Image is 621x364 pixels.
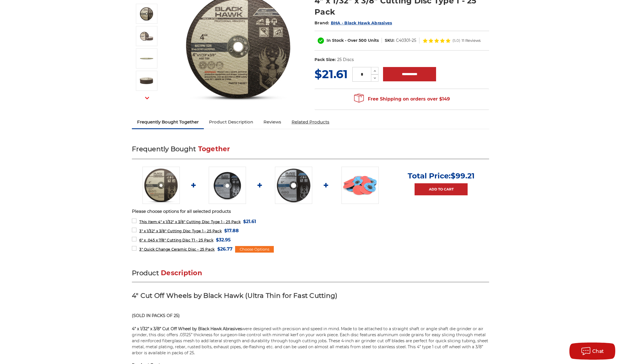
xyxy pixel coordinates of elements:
strong: (SOLD IN PACKS OF 25) [132,313,180,318]
dt: Pack Size: [315,57,336,63]
button: Next [140,92,154,104]
p: were designed with precision and speed in mind. Made to be attached to a straight shaft or angle ... [132,326,489,356]
dt: SKU: [385,38,395,44]
span: Free Shipping on orders over $149 [354,93,450,105]
img: 4" x .03" x 3/8" Arbor Cut-off wheel [139,51,154,66]
div: Choose Options [235,246,274,253]
a: Frequently Bought Together [132,116,204,128]
img: 4" x .03" x 3/8" Arbor Cut-off wheel - Stack [139,74,154,88]
span: 500 [359,38,367,43]
span: Together [198,145,230,153]
a: Reviews [258,116,286,128]
span: $21.61 [243,218,256,225]
span: - Over [345,38,358,43]
span: Frequently Bought [132,145,196,153]
p: Total Price: [408,171,474,180]
span: Product [132,269,159,277]
img: 4" x 1/32" x 3/8" Cut off wheels for metal slicing [139,29,154,43]
span: Units [368,38,379,43]
dd: C40301-25 [396,38,416,44]
span: (5.0) [452,39,460,42]
span: Description [161,269,202,277]
button: Chat [569,343,615,360]
p: Please choose options for all selected products [132,208,489,215]
span: 3" x 1/32" x 3/8" Cutting Disc Type 1 - 25 Pack [139,229,222,233]
span: $32.95 [216,236,231,244]
span: $17.88 [224,227,239,235]
span: 11 Reviews [462,39,481,42]
span: 4" x 1/32" x 3/8" Cutting Disc Type 1 - 25 Pack [139,220,241,224]
a: Related Products [286,116,335,128]
span: In Stock [327,38,344,43]
span: 3" Quick Change Ceramic Disc - 25 Pack [139,247,215,251]
a: Product Description [204,116,258,128]
span: $26.77 [217,245,233,253]
span: $99.21 [451,171,474,180]
span: 6" x .045 x 7/8" Cutting Disc T1 - 25 Pack [139,238,213,242]
dd: 25 Discs [337,57,354,63]
span: Brand: [315,20,329,25]
img: 4" x 1/32" x 3/8" Cutting Disc [142,167,180,204]
strong: 4" Cut Off Wheels by Black Hawk (Ultra Thin for Fast Cutting) [132,292,337,300]
strong: This Item: [139,220,158,224]
strong: 4” x 1/32” x 3/8” Cut Off Wheel by Black Hawk Abrasives [132,326,242,331]
span: Chat [592,349,604,354]
span: $21.61 [315,67,348,81]
img: 4" x 1/32" x 3/8" Cutting Disc [139,7,154,21]
a: BHA - Black Hawk Abrasives [331,20,392,25]
a: Add to Cart [415,183,468,195]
